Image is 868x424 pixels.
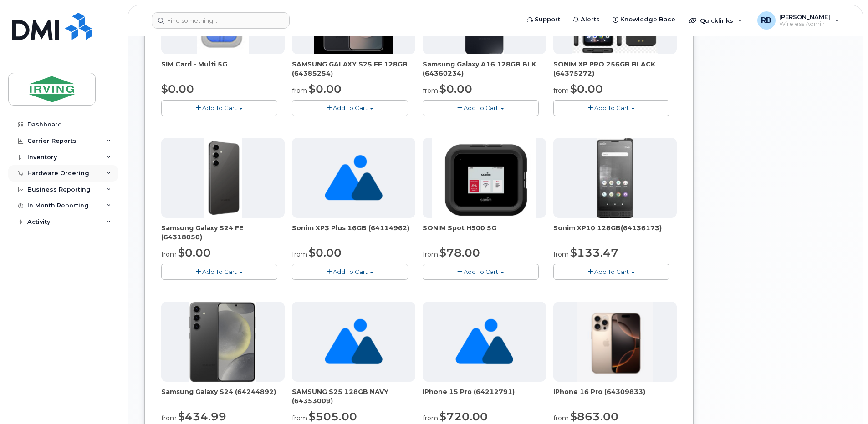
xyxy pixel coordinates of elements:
div: SONIM Spot H500 5G [423,223,546,242]
div: SAMSUNG S25 128GB NAVY (64353009) [292,387,415,405]
div: SONIM XP PRO 256GB BLACK (64375272) [553,60,677,78]
small: from [553,414,569,422]
button: Add To Cart [292,100,408,116]
a: Alerts [567,10,606,29]
img: no_image_found-2caef05468ed5679b831cfe6fc140e25e0c280774317ffc20a367ab7fd17291e.png [325,138,383,218]
span: $0.00 [439,82,472,96]
img: 16_pro.png [577,302,653,382]
span: Add To Cart [333,104,368,111]
button: Add To Cart [161,100,277,116]
small: from [292,250,307,258]
div: Samsung Galaxy A16 128GB BLK (64360234) [423,60,546,78]
img: no_image_found-2caef05468ed5679b831cfe6fc140e25e0c280774317ffc20a367ab7fd17291e.png [455,302,513,382]
span: $0.00 [178,246,211,259]
div: Quicklinks [683,11,749,30]
small: from [423,86,438,95]
button: Add To Cart [161,264,277,280]
span: Wireless Admin [779,20,830,28]
span: Support [535,15,560,24]
small: from [292,86,307,95]
small: from [553,250,569,258]
div: Sonim XP10 128GB(64136173) [553,223,677,242]
div: Samsung Galaxy S24 FE (64318050) [161,223,285,242]
div: Sonim XP3 Plus 16GB (64114962) [292,223,415,242]
img: s24.jpg [189,302,256,382]
span: $78.00 [439,246,480,259]
a: Support [521,10,567,29]
span: Add To Cart [594,104,629,111]
small: from [423,414,438,422]
img: XP10.jpg [597,138,633,218]
span: $434.99 [178,410,226,423]
small: from [161,250,177,258]
button: Add To Cart [423,264,539,280]
span: Alerts [581,15,600,24]
span: RB [761,15,771,26]
span: Add To Cart [202,268,237,275]
span: $133.47 [570,246,618,259]
span: $0.00 [570,82,603,96]
span: Knowledge Base [620,15,675,24]
img: no_image_found-2caef05468ed5679b831cfe6fc140e25e0c280774317ffc20a367ab7fd17291e.png [325,302,383,382]
span: $720.00 [439,410,488,423]
input: Find something... [152,12,290,29]
img: SONIM.png [432,138,536,218]
div: iPhone 16 Pro (64309833) [553,387,677,405]
span: Quicklinks [700,17,733,24]
div: iPhone 15 Pro (64212791) [423,387,546,405]
div: Samsung Galaxy S24 (64244892) [161,387,285,405]
span: Add To Cart [594,268,629,275]
button: Add To Cart [292,264,408,280]
div: SIM Card - Multi 5G [161,60,285,78]
div: SAMSUNG GALAXY S25 FE 128GB (64385254) [292,60,415,78]
small: from [161,414,177,422]
span: [PERSON_NAME] [779,13,830,20]
span: $505.00 [309,410,357,423]
button: Add To Cart [553,264,669,280]
span: Add To Cart [333,268,368,275]
span: $0.00 [161,82,194,96]
img: s24_fe.png [204,138,242,218]
button: Add To Cart [423,100,539,116]
a: Knowledge Base [606,10,682,29]
small: from [553,86,569,95]
span: $0.00 [309,246,342,259]
div: Roberts, Brad [751,11,846,30]
small: from [423,250,438,258]
small: from [292,414,307,422]
button: Add To Cart [553,100,669,116]
span: Add To Cart [464,104,498,111]
span: $0.00 [309,82,342,96]
span: Add To Cart [464,268,498,275]
span: $863.00 [570,410,618,423]
span: Add To Cart [202,104,237,111]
